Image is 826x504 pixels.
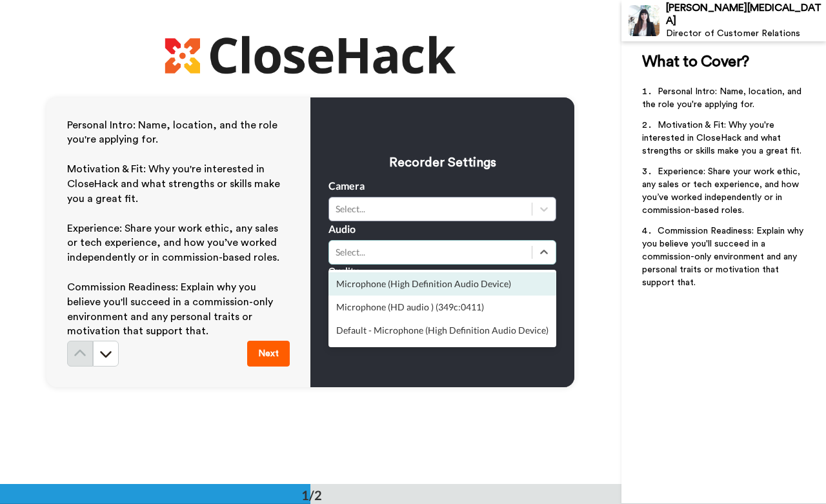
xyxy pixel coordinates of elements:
[328,154,556,172] h3: Recorder Settings
[67,282,276,337] span: Commission Readiness: Explain why you believe you'll succeed in a commission-only environment and...
[642,54,749,70] span: What to Cover?
[328,221,356,237] label: Audio
[642,87,804,109] span: Personal Intro: Name, location, and the role you're applying for.
[328,342,556,378] div: Communications - Microphone (HD audio ) (349c:0411)
[247,341,290,367] button: Next
[328,319,556,342] div: Default - Microphone (High Definition Audio Device)
[67,120,280,145] span: Personal Intro: Name, location, and the role you're applying for.
[67,223,281,263] span: Experience: Share your work ethic, any sales or tech experience, and how you’ve worked independen...
[629,5,660,36] img: Profile Image
[336,246,525,259] div: Select...
[328,265,358,277] label: Quality
[328,272,556,296] div: Microphone (High Definition Audio Device)
[666,2,825,26] div: [PERSON_NAME][MEDICAL_DATA]
[642,121,801,156] span: Motivation & Fit: Why you're interested in CloseHack and what strengths or skills make you a grea...
[328,296,556,319] div: Microphone (HD audio ) (349c:0411)
[281,486,343,504] div: 1/2
[328,178,365,194] label: Camera
[642,167,803,215] span: Experience: Share your work ethic, any sales or tech experience, and how you’ve worked independen...
[642,227,806,287] span: Commission Readiness: Explain why you believe you'll succeed in a commission-only environment and...
[336,203,525,216] div: Select...
[67,164,283,204] span: Motivation & Fit: Why you're interested in CloseHack and what strengths or skills make you a grea...
[666,28,825,39] div: Director of Customer Relations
